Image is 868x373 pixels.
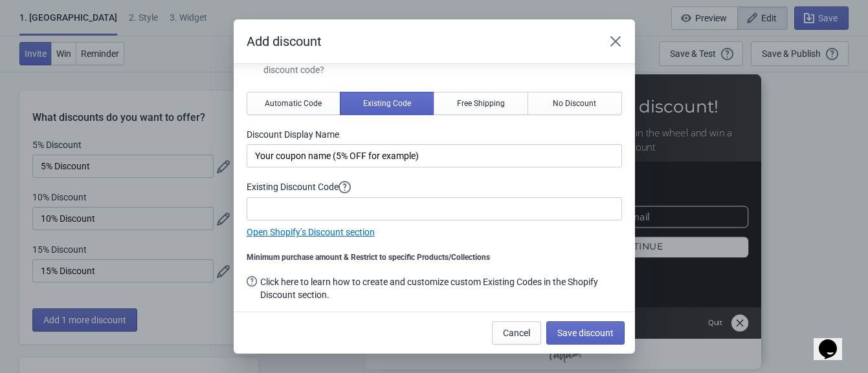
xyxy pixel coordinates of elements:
button: Save discount [546,321,625,345]
span: Automatic Code [265,98,322,109]
label: Discount Display Name [247,128,622,141]
span: No Discount [553,98,596,109]
iframe: chat widget [814,321,855,360]
span: Cancel [503,328,530,338]
div: Click here to learn how to create and customize custom Existing Codes in the Shopify Discount sec... [260,275,621,301]
button: Existing Code [340,92,434,115]
button: No Discount [528,92,622,115]
span: Existing Code [363,98,411,109]
button: Cancel [492,321,541,345]
a: Open Shopify’s Discount section [247,227,375,237]
button: Free Shipping [434,92,528,115]
button: Close [604,30,627,53]
span: Save discount [557,328,614,338]
button: Automatic Code [247,92,341,115]
h2: Add discount [247,32,591,50]
span: Free Shipping [457,98,505,109]
div: Minimum purchase amount & Restrict to specific Products/Collections [247,252,622,262]
label: Existing Discount Code [247,180,622,194]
